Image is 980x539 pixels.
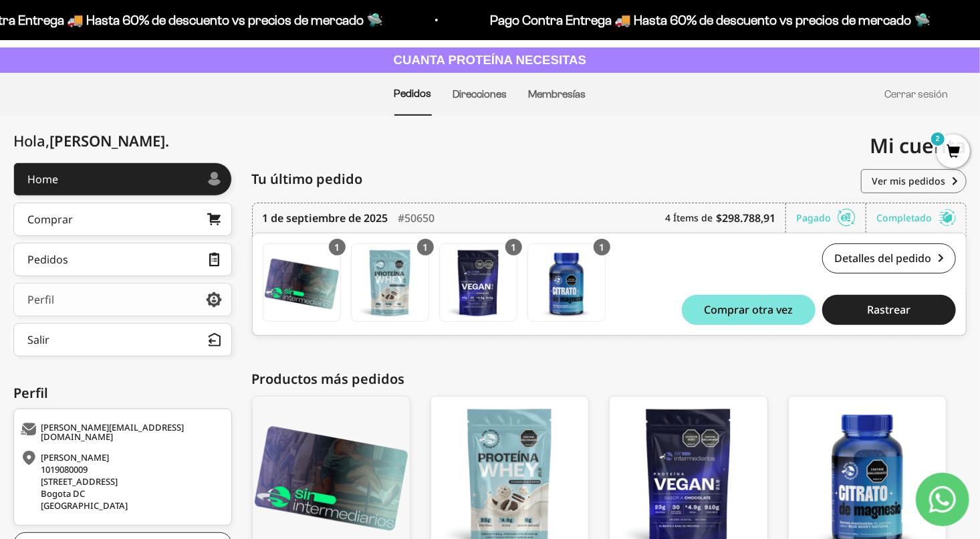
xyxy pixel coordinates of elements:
[440,244,517,321] img: Translation missing: es.Proteína Vegana - Chocolate 2lb
[396,9,837,31] p: Pago Contra Entrega 🚚 Hasta 60% de descuento vs precios de mercado 🛸
[528,244,605,321] img: Translation missing: es.Gomas con Citrato de Magnesio
[263,210,388,226] time: 1 de septiembre de 2025
[870,132,967,159] span: Mi cuenta
[876,203,956,233] div: Completado
[27,254,68,265] div: Pedidos
[398,203,435,233] div: #50650
[394,88,432,99] a: Pedidos
[453,88,507,100] a: Direcciones
[13,163,232,196] a: Home
[252,169,363,189] span: Tu último pedido
[861,169,967,193] a: Ver mis pedidos
[822,243,956,274] a: Detalles del pedido
[796,203,866,233] div: Pagado
[439,243,517,322] a: Proteína Vegana - Chocolate 2lb
[665,203,786,233] div: 4 Ítems de
[417,239,434,255] div: 1
[27,214,73,225] div: Comprar
[716,210,775,226] b: $298.788,91
[937,145,970,160] a: 2
[505,239,522,255] div: 1
[682,295,816,325] button: Comprar otra vez
[884,88,948,100] a: Cerrar sesión
[529,88,586,100] a: Membresías
[165,130,169,150] span: .
[13,243,232,276] a: Pedidos
[351,243,429,322] a: Proteína Whey - Cookies & Cream - Cookies & Cream / 2 libras (910g)
[868,304,911,315] span: Rastrear
[21,423,221,441] div: [PERSON_NAME][EMAIL_ADDRESS][DOMAIN_NAME]
[252,369,967,389] div: Productos más pedidos
[49,130,169,150] span: [PERSON_NAME]
[263,243,341,322] a: Membresía Anual
[527,243,606,322] a: Gomas con Citrato de Magnesio
[27,334,49,345] div: Salir
[13,383,232,403] div: Perfil
[13,132,169,149] div: Hola,
[13,323,232,356] button: Salir
[394,53,587,67] strong: CUANTA PROTEÍNA NECESITAS
[352,244,428,321] img: Translation missing: es.Proteína Whey - Cookies & Cream - Cookies & Cream / 2 libras (910g)
[930,131,946,147] mark: 2
[594,239,610,255] div: 1
[27,294,54,305] div: Perfil
[13,203,232,236] a: Comprar
[263,244,340,321] img: Translation missing: es.Membresía Anual
[13,283,232,316] a: Perfil
[329,239,346,255] div: 1
[822,295,956,325] button: Rastrear
[27,174,58,185] div: Home
[21,451,221,512] div: [PERSON_NAME] 1019080009 [STREET_ADDRESS] Bogota DC [GEOGRAPHIC_DATA]
[705,304,793,315] span: Comprar otra vez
